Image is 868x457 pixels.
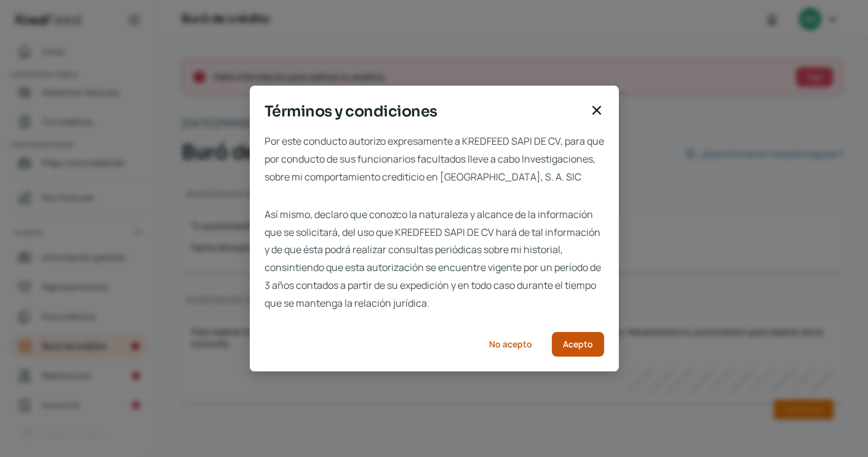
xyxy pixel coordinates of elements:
[563,340,593,349] span: Acepto
[265,100,584,123] span: Términos y condiciones
[265,206,604,312] span: Así mismo, declaro que conozco la naturaleza y alcance de la información que se solicitará, del u...
[479,332,542,357] button: No acepto
[552,332,604,357] button: Acepto
[489,340,532,349] span: No acepto
[265,132,604,185] span: Por este conducto autorizo expresamente a KREDFEED SAPI DE CV, para que por conducto de sus funci...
